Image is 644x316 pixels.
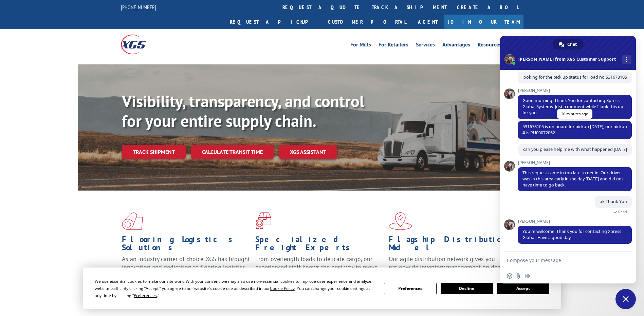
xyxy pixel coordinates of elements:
a: Customer Portal [323,15,411,29]
div: Close chat [615,289,636,309]
span: Cookie Policy [270,285,295,291]
span: [PERSON_NAME] [518,160,632,165]
b: Visibility, transparency, and control for your entire supply chain. [122,91,364,131]
span: As an industry carrier of choice, XGS has brought innovation and dedication to flooring logistics... [122,255,250,279]
span: Chat [567,39,577,50]
a: Request a pickup [225,15,323,29]
a: [PHONE_NUMBER] [121,4,156,11]
div: Chat [553,39,584,50]
span: Our agile distribution network gives you nationwide inventory management on demand. [389,255,514,271]
a: Advantages [442,42,470,50]
textarea: Compose your message... [507,257,614,263]
span: Insert an emoji [507,273,512,279]
a: XGS ASSISTANT [279,145,337,159]
a: Resources [478,42,501,50]
span: 531678105 is on board for pickup [DATE], our pickup # is PU00072062 [522,124,627,136]
img: xgs-icon-total-supply-chain-intelligence-red [122,212,143,230]
span: [PERSON_NAME] [518,219,632,224]
a: Join Our Team [444,15,523,29]
span: Good morning. Thank You for contacting Xpress Global Systems. Just a moment while I look this up ... [522,98,623,116]
button: Accept [497,283,549,294]
h1: Flagship Distribution Model [389,235,517,255]
a: For Mills [350,42,371,50]
span: Audio message [525,273,530,279]
span: looking for the pick up status for load no 531678105 [522,74,627,80]
span: can you please help me with what happened [DATE] [523,146,627,152]
span: Send a file [516,273,521,279]
span: You’re welcome. Thank you for contacting Xpress Global. Have a good day. [522,229,621,240]
button: Decline [441,283,493,294]
div: More channels [622,55,631,64]
a: For Retailers [379,42,408,50]
a: Track shipment [122,145,186,159]
span: This request came in too late to get in. Our driver was in this area early in the day [DATE] and ... [522,170,623,188]
div: Cookie Consent Prompt [83,268,561,309]
h1: Flooring Logistics Solutions [122,235,250,255]
span: Read [618,210,627,214]
a: Calculate transit time [191,145,274,159]
a: Services [416,42,435,50]
a: Agent [411,15,444,29]
span: Preferences [134,293,157,298]
span: [PERSON_NAME] [518,88,632,93]
img: xgs-icon-focused-on-flooring-red [255,212,271,230]
div: We use essential cookies to make our site work. With your consent, we may also use non-essential ... [95,278,376,299]
button: Preferences [384,283,436,294]
span: ok Thank You [600,199,627,204]
h1: Specialized Freight Experts [255,235,384,255]
p: From overlength loads to delicate cargo, our experienced staff knows the best way to move your fr... [255,255,384,285]
img: xgs-icon-flagship-distribution-model-red [389,212,412,230]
